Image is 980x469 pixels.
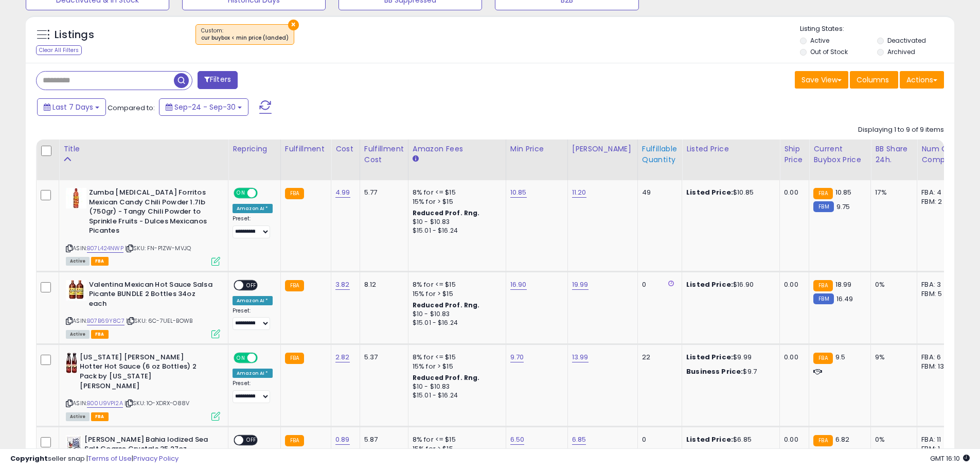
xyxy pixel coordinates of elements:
[87,244,123,253] a: B07L424NWP
[784,435,801,444] div: 0.00
[233,380,273,403] div: Preset:
[124,399,189,407] span: | SKU: 1O-XDRX-O88V
[91,412,109,421] span: FBA
[836,294,853,304] span: 16.49
[55,28,94,42] h5: Listings
[364,280,400,289] div: 8.12
[857,75,889,85] span: Columns
[108,103,155,113] span: Compared to:
[510,352,524,362] a: 9.70
[88,454,132,463] a: Terms of Use
[233,369,273,378] div: Amazon AI *
[810,36,829,45] label: Active
[364,353,400,362] div: 5.37
[285,435,304,446] small: FBA
[233,296,273,305] div: Amazon AI *
[235,354,247,362] span: ON
[66,188,220,264] div: ASIN:
[413,435,498,444] div: 8% for <= $15
[686,435,772,444] div: $6.85
[36,45,82,55] div: Clear All Filters
[413,227,498,235] div: $15.01 - $16.24
[921,188,955,197] div: FBA: 4
[413,280,498,289] div: 8% for <= $15
[875,188,909,197] div: 17%
[159,98,248,116] button: Sep-24 - Sep-30
[233,307,273,331] div: Preset:
[80,353,205,393] b: [US_STATE] [PERSON_NAME] Hotter Hot Sauce (6 oz Bottles) 2 Pack by [US_STATE] [PERSON_NAME]
[572,187,586,198] a: 11.20
[174,102,236,112] span: Sep-24 - Sep-30
[813,280,832,291] small: FBA
[813,435,832,446] small: FBA
[243,281,260,289] span: OFF
[572,352,589,362] a: 13.99
[84,435,209,457] b: [PERSON_NAME] Bahia Iodized Sea Salt Coarse Crystals 35.27oz
[813,144,866,165] div: Current Buybox Price
[201,27,289,42] span: Custom:
[835,187,852,197] span: 10.85
[875,353,909,362] div: 9%
[235,189,247,198] span: ON
[335,144,355,154] div: Cost
[686,188,772,197] div: $10.85
[413,383,498,391] div: $10 - $10.83
[510,187,527,198] a: 10.85
[930,454,970,463] span: 2025-10-8 16:10 GMT
[921,353,955,362] div: FBA: 6
[288,20,299,30] button: ×
[813,188,832,199] small: FBA
[413,362,498,371] div: 15% for > $15
[364,435,400,444] div: 5.87
[87,399,123,408] a: B00U9VPI2A
[335,435,350,445] a: 0.89
[285,353,304,364] small: FBA
[686,187,733,197] b: Listed Price:
[572,280,589,290] a: 19.99
[413,209,480,217] b: Reduced Prof. Rng.
[256,189,273,198] span: OFF
[413,391,498,400] div: $15.01 - $16.24
[642,188,674,197] div: 49
[795,71,848,89] button: Save View
[10,454,48,463] strong: Copyright
[887,47,915,56] label: Archived
[89,188,214,238] b: Zumba [MEDICAL_DATA] Forritos Mexican Candy Chili Powder 1.7lb (750gr) - Tangy Chili Powder to Sp...
[37,98,106,116] button: Last 7 Days
[285,280,304,291] small: FBA
[413,144,502,154] div: Amazon Fees
[413,353,498,362] div: 8% for <= $15
[686,367,772,376] div: $9.7
[63,144,224,154] div: Title
[66,280,220,337] div: ASIN:
[686,144,775,154] div: Listed Price
[243,436,260,444] span: OFF
[413,218,498,227] div: $10 - $10.83
[686,353,772,362] div: $9.99
[413,154,419,164] small: Amazon Fees.
[10,454,179,464] div: seller snap | |
[875,435,909,444] div: 0%
[413,188,498,197] div: 8% for <= $15
[285,144,327,154] div: Fulfillment
[413,373,480,382] b: Reduced Prof. Rng.
[201,34,289,42] div: cur buybox < min price (landed)
[285,188,304,199] small: FBA
[364,188,400,197] div: 5.77
[686,367,743,376] b: Business Price:
[91,257,109,266] span: FBA
[66,412,90,421] span: All listings currently available for purchase on Amazon
[921,435,955,444] div: FBA: 11
[784,353,801,362] div: 0.00
[572,144,633,154] div: [PERSON_NAME]
[642,353,674,362] div: 22
[572,435,586,445] a: 6.85
[686,435,733,444] b: Listed Price:
[52,102,93,112] span: Last 7 Days
[858,125,944,135] div: Displaying 1 to 9 of 9 items
[66,330,90,339] span: All listings currently available for purchase on Amazon
[66,435,82,456] img: 51MLpz3FvPL._SL40_.jpg
[335,352,350,362] a: 2.82
[835,352,845,362] span: 9.5
[89,280,214,311] b: Valentina Mexican Hot Sauce Salsa Picante BUNDLE 2 Bottles 34oz each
